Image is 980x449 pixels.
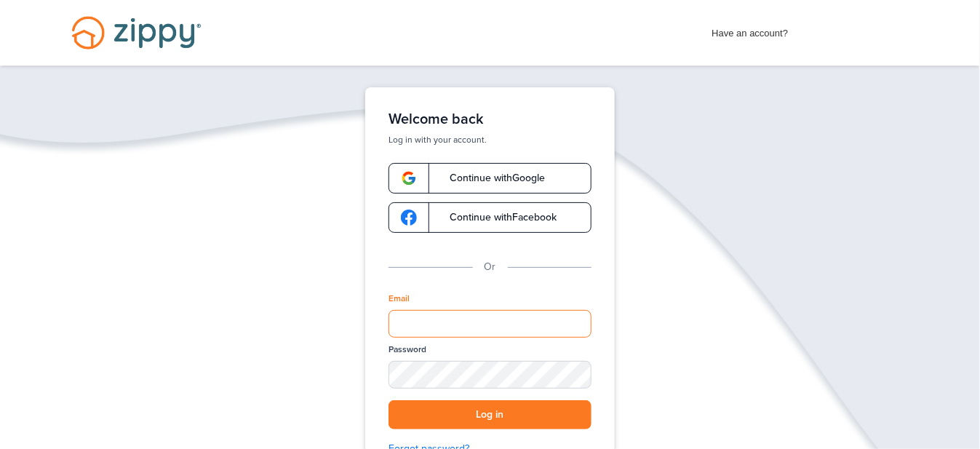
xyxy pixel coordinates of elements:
button: Log in [389,400,591,430]
label: Email [389,293,410,305]
input: Password [389,361,591,389]
img: google-logo [401,170,417,186]
h1: Welcome back [389,111,591,128]
a: google-logoContinue withFacebook [389,202,591,233]
p: Log in with your account. [389,134,591,146]
a: google-logoContinue withGoogle [389,163,591,194]
img: google-logo [401,210,417,226]
span: Continue with Facebook [435,212,557,223]
p: Or [485,259,496,275]
label: Password [389,343,426,356]
span: Continue with Google [435,173,545,183]
span: Have an account? [712,18,789,41]
input: Email [389,310,591,338]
